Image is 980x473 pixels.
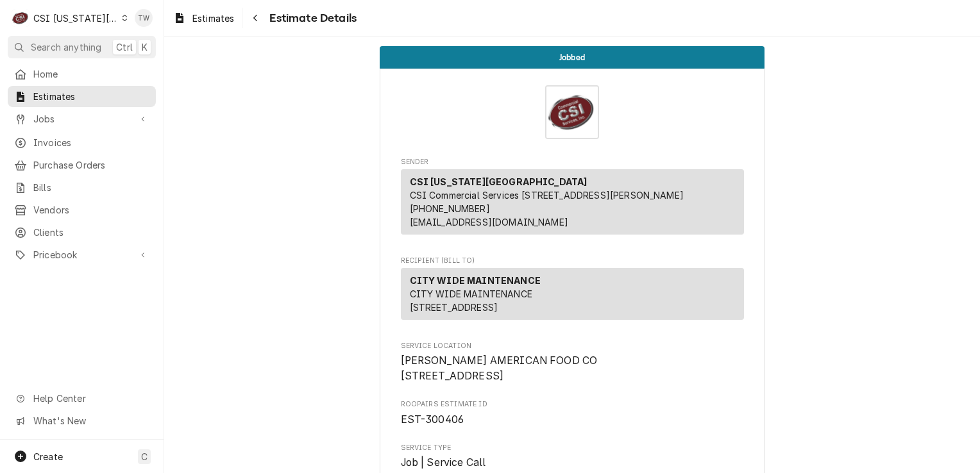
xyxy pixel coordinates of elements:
div: Estimate Sender [401,157,744,240]
div: Service Location [401,341,744,384]
span: Estimate Details [266,10,357,27]
span: Service Type [401,455,744,470]
div: Recipient (Bill To) [401,268,744,320]
span: Pricebook [33,248,130,261]
span: Vendors [33,203,149,217]
div: TW [135,9,153,27]
a: [PHONE_NUMBER] [410,203,490,214]
span: C [141,450,148,463]
img: Logo [545,85,599,139]
span: Clients [33,226,149,239]
strong: CSI [US_STATE][GEOGRAPHIC_DATA] [410,176,587,187]
span: Create [33,451,63,462]
span: [PERSON_NAME] AMERICAN FOOD CO [STREET_ADDRESS] [401,354,598,382]
div: Status [380,46,765,69]
a: Estimates [168,8,239,29]
a: Clients [8,222,156,243]
a: [EMAIL_ADDRESS][DOMAIN_NAME] [410,217,568,228]
span: CITY WIDE MAINTENANCE [STREET_ADDRESS] [410,288,532,313]
a: Invoices [8,132,156,153]
span: Ctrl [116,40,133,54]
a: Home [8,63,156,85]
a: Go to Jobs [8,108,156,129]
a: Purchase Orders [8,154,156,176]
span: Invoices [33,136,149,149]
div: Sender [401,169,744,240]
span: Bills [33,181,149,194]
div: Sender [401,169,744,235]
div: Estimate Recipient [401,256,744,326]
a: Vendors [8,199,156,220]
span: What's New [33,414,148,427]
a: Go to Pricebook [8,244,156,265]
span: Service Type [401,443,744,453]
div: Recipient (Bill To) [401,268,744,325]
a: Estimates [8,86,156,107]
a: Bills [8,177,156,198]
span: Jobbed [559,53,585,62]
span: Service Location [401,353,744,383]
span: EST-300406 [401,413,464,426]
span: Roopairs Estimate ID [401,399,744,410]
div: Service Type [401,443,744,470]
span: Recipient (Bill To) [401,256,744,266]
span: Sender [401,157,744,167]
span: Service Location [401,341,744,351]
div: CSI Kansas City's Avatar [12,9,30,27]
span: Estimates [192,12,234,25]
span: Jobs [33,112,130,126]
a: Go to Help Center [8,388,156,409]
strong: CITY WIDE MAINTENANCE [410,275,541,286]
button: Search anythingCtrlK [8,36,156,58]
a: Go to What's New [8,410,156,431]
span: K [142,40,148,54]
span: Job | Service Call [401,456,486,469]
span: Help Center [33,392,148,405]
div: C [12,9,30,27]
div: Roopairs Estimate ID [401,399,744,427]
span: Search anything [31,40,101,54]
span: Estimates [33,90,149,103]
button: Navigate back [245,8,266,28]
span: Purchase Orders [33,158,149,172]
div: CSI [US_STATE][GEOGRAPHIC_DATA] [33,12,118,25]
span: Roopairs Estimate ID [401,412,744,427]
div: Tori Warrick's Avatar [135,9,153,27]
span: CSI Commercial Services [STREET_ADDRESS][PERSON_NAME] [410,190,684,201]
span: Home [33,67,149,81]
